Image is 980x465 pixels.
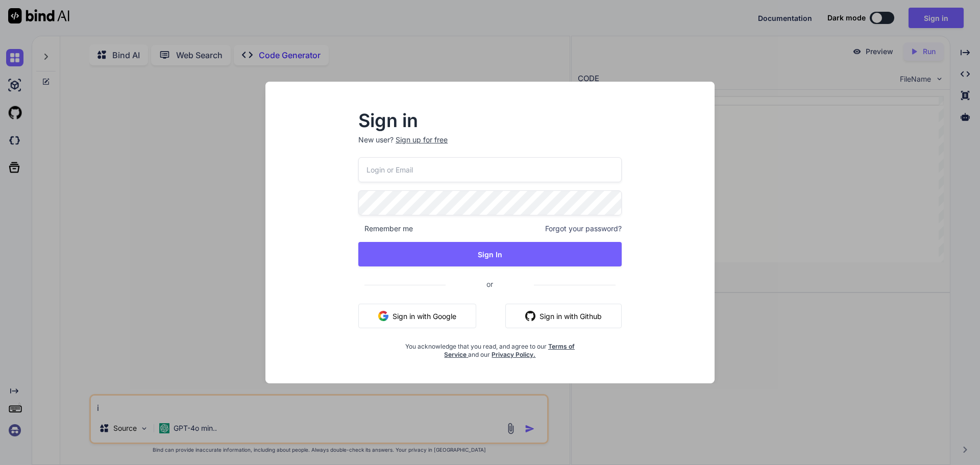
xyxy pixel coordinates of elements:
button: Sign in with Google [358,304,476,328]
div: Sign up for free [396,135,448,145]
p: New user? [358,135,622,157]
button: Sign In [358,242,622,266]
span: Forgot your password? [545,224,622,234]
span: or [446,272,534,297]
input: Login or Email [358,157,622,182]
img: google [378,311,388,321]
span: Remember me [358,224,413,234]
img: github [525,311,535,321]
button: Sign in with Github [505,304,622,328]
h2: Sign in [358,112,622,129]
a: Privacy Policy. [492,351,535,358]
div: You acknowledge that you read, and agree to our and our [402,336,578,359]
a: Terms of Service [444,342,575,358]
